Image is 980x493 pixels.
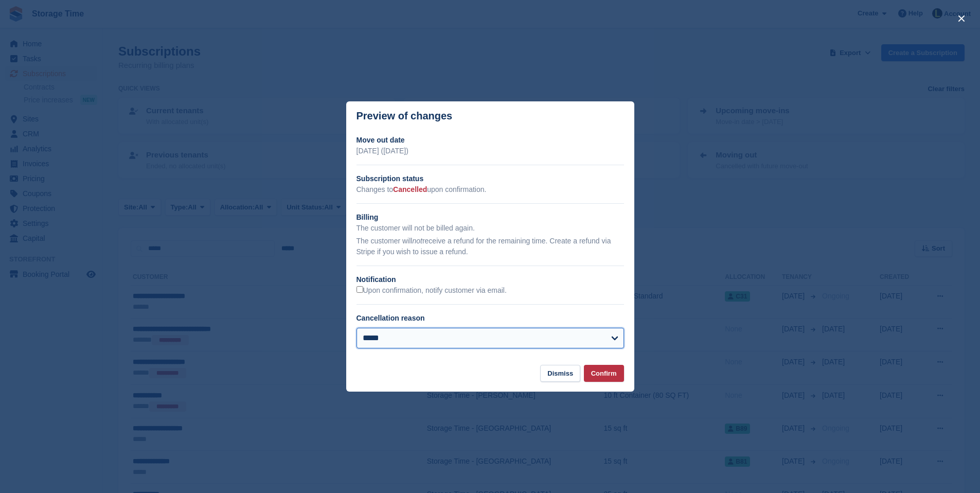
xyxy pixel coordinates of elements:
p: The customer will receive a refund for the remaining time. Create a refund via Stripe if you wish... [357,236,624,257]
h2: Subscription status [357,173,624,184]
em: not [412,237,422,245]
p: Changes to upon confirmation. [357,184,624,195]
button: Confirm [584,365,624,382]
h2: Move out date [357,135,624,146]
h2: Billing [357,212,624,223]
p: Preview of changes [357,110,453,122]
span: Cancelled [393,185,427,193]
button: close [953,10,970,27]
p: [DATE] ([DATE]) [357,146,624,156]
button: Dismiss [540,365,580,382]
h2: Notification [357,274,624,285]
label: Upon confirmation, notify customer via email. [357,286,507,295]
p: The customer will not be billed again. [357,223,624,234]
label: Cancellation reason [357,314,425,322]
input: Upon confirmation, notify customer via email. [357,286,363,293]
